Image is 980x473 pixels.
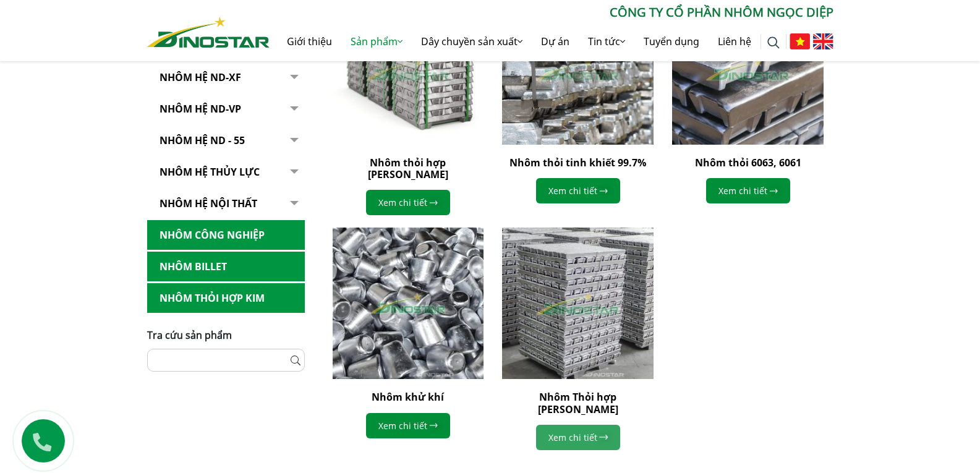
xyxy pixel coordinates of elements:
[536,178,620,203] a: Xem chi tiết
[147,157,305,187] a: Nhôm hệ thủy lực
[147,220,305,250] a: Nhôm Công nghiệp
[634,22,709,61] a: Tuyển dụng
[333,228,484,379] img: Nhôm khử khí
[372,390,444,404] a: Nhôm khử khí
[706,178,790,203] a: Xem chi tiết
[536,425,620,450] a: Xem chi tiết
[147,283,305,313] a: Nhôm Thỏi hợp kim
[147,252,305,282] a: Nhôm Billet
[147,94,305,124] a: Nhôm Hệ ND-VP
[695,156,801,169] a: Nhôm thỏi 6063, 6061
[366,413,450,438] a: Xem chi tiết
[412,22,532,61] a: Dây chuyền sản xuất
[767,36,780,49] img: search
[502,228,654,379] img: Nhôm Thỏi hợp kim Silic
[341,22,412,61] a: Sản phẩm
[147,189,305,219] a: Nhôm hệ nội thất
[813,33,833,49] img: English
[147,17,270,48] img: Nhôm Dinostar
[368,156,448,181] a: Nhôm thỏi hợp [PERSON_NAME]
[790,33,810,49] img: Tiếng Việt
[270,3,833,22] p: CÔNG TY CỔ PHẦN NHÔM NGỌC DIỆP
[538,390,618,415] a: Nhôm Thỏi hợp [PERSON_NAME]
[147,62,305,93] a: Nhôm Hệ ND-XF
[366,190,450,215] a: Xem chi tiết
[278,22,341,61] a: Giới thiệu
[532,22,579,61] a: Dự án
[579,22,634,61] a: Tin tức
[509,156,646,169] a: Nhôm thỏi tinh khiết 99.7%
[147,126,305,156] a: NHÔM HỆ ND - 55
[147,328,232,342] span: Tra cứu sản phẩm
[709,22,761,61] a: Liên hệ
